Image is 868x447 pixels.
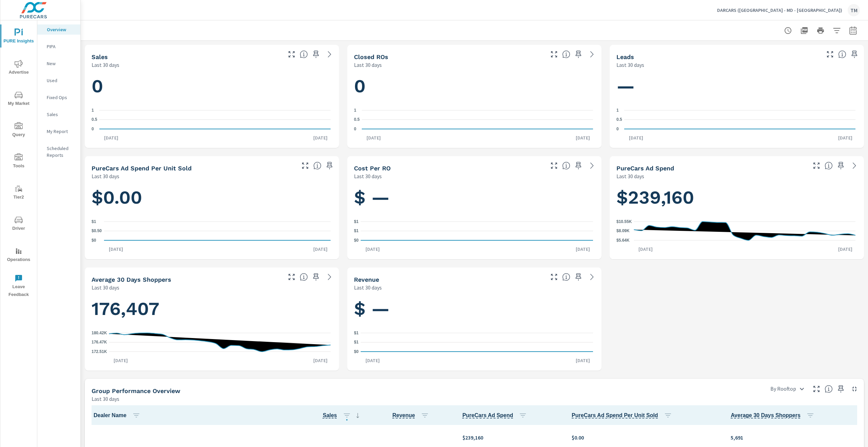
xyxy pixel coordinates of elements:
span: Save this to your personalized report [573,49,584,60]
h5: PureCars Ad Spend [616,165,674,172]
div: My Report [37,126,80,136]
span: PURE Insights [2,29,35,45]
p: [DATE] [833,134,857,141]
button: Make Fullscreen [286,272,297,282]
text: $0 [92,238,96,243]
p: [DATE] [571,246,595,253]
p: [DATE] [833,246,857,253]
button: Make Fullscreen [549,272,559,282]
span: Save this to your personalized report [835,384,846,394]
span: Number of Leads generated from PureCars Tools for the selected dealership group over the selected... [838,50,846,58]
text: $1 [354,229,359,234]
p: Used [47,77,75,84]
text: $8.09K [616,229,630,234]
h5: Revenue [354,276,379,283]
h5: Average 30 Days Shoppers [92,276,171,283]
button: Make Fullscreen [549,49,559,60]
span: Average cost incurred by the dealership from each Repair Order closed over the selected date rang... [562,162,570,170]
p: [DATE] [361,357,384,364]
div: TM [848,4,860,16]
p: [DATE] [99,134,123,141]
button: "Export Report to PDF" [797,24,811,37]
h5: Closed ROs [354,53,388,60]
span: Save this to your personalized report [849,49,860,60]
text: 0 [354,127,356,131]
text: 0 [616,127,619,131]
span: Tier2 [2,185,35,201]
text: 180.42K [92,331,107,335]
p: 5,691 [731,433,856,442]
div: Sales [37,109,80,119]
span: My Market [2,91,35,108]
button: Print Report [814,24,827,37]
span: Revenue [392,411,432,420]
text: $0 [354,238,359,243]
p: Overview [47,26,75,33]
text: 0.5 [354,117,360,122]
p: DARCARS ([GEOGRAPHIC_DATA] - MD - [GEOGRAPHIC_DATA]) [717,7,842,13]
p: [DATE] [309,246,332,253]
button: Make Fullscreen [300,160,311,171]
p: Scheduled Reports [47,145,75,159]
span: Number of vehicles sold by the dealership over the selected date range. [Source: This data is sou... [323,411,337,420]
span: Driver [2,216,35,232]
p: [DATE] [309,134,332,141]
p: Last 30 days [92,61,119,69]
p: Last 30 days [92,172,119,180]
p: Sales [47,111,75,118]
button: Make Fullscreen [549,160,559,171]
span: Total cost of media for all PureCars channels for the selected dealership group over the selected... [825,162,833,170]
p: [DATE] [571,357,595,364]
text: $1 [92,219,96,224]
p: Last 30 days [354,61,382,69]
p: Last 30 days [354,172,382,180]
span: Average 30 Days Shoppers [731,411,817,420]
text: $10.55K [616,219,632,224]
div: PIPA [37,41,80,52]
a: See more details in report [324,49,335,60]
span: Query [2,122,35,139]
span: Total sales revenue over the selected date range. [Source: This data is sourced from the dealer’s... [562,273,570,281]
span: Tools [2,153,35,170]
h1: $ — [354,297,595,320]
span: Dealer Name [94,411,143,420]
h5: Sales [92,53,108,60]
h1: — [616,75,857,98]
button: Make Fullscreen [825,49,835,60]
p: [DATE] [104,246,128,253]
span: Number of vehicles sold by the dealership over the selected date range. [Source: This data is sou... [300,50,308,58]
text: $5.64K [616,238,630,243]
div: By Rooftop [766,383,808,395]
button: Apply Filters [830,24,844,37]
span: Save this to your personalized report [311,49,321,60]
h1: $239,160 [616,186,857,209]
h5: Group Performance Overview [92,387,180,394]
span: Leave Feedback [2,274,35,299]
text: $0 [354,349,359,354]
text: 1 [92,108,94,113]
text: $1 [354,331,359,335]
div: Used [37,75,80,86]
text: 176.47K [92,340,107,345]
p: New [47,60,75,67]
span: Advertise [2,60,35,76]
text: 1 [616,108,619,113]
text: $1 [354,219,359,224]
button: Make Fullscreen [811,160,822,171]
p: [DATE] [571,134,595,141]
p: Last 30 days [616,172,644,180]
p: [DATE] [624,134,648,141]
span: A rolling 30 day total of daily Shoppers on the dealership website, averaged over the selected da... [731,411,801,420]
span: Save this to your personalized report [324,160,335,171]
span: PureCars Ad Spend [462,411,530,420]
text: 0.5 [92,117,97,122]
span: Total sales revenue over the selected date range. [Source: This data is sourced from the dealer’s... [392,411,415,420]
button: Select Date Range [846,24,860,37]
div: Fixed Ops [37,92,80,103]
text: 172.51K [92,349,107,354]
a: See more details in report [587,49,597,60]
span: A rolling 30 day total of daily Shoppers on the dealership website, averaged over the selected da... [300,273,308,281]
div: New [37,58,80,69]
p: [DATE] [361,246,384,253]
button: Make Fullscreen [286,49,297,60]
